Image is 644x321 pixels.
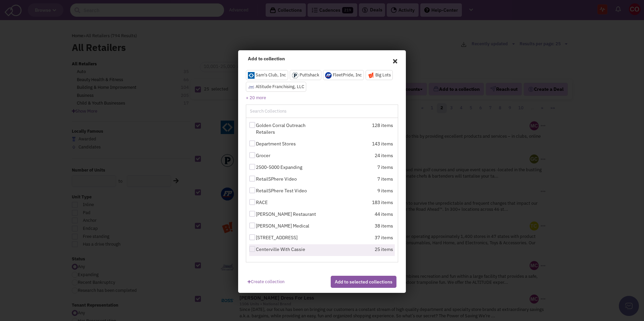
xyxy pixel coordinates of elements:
[249,176,323,182] label: RetailSPhere Video
[323,122,393,137] div: 128 items
[246,95,266,101] a: + 20 more
[249,108,308,115] input: Search Collections
[249,234,323,241] label: [STREET_ADDRESS]
[392,56,398,66] span: ×
[323,164,393,172] div: 7 items
[323,234,393,243] div: 37 items
[249,187,323,194] label: RetailSPhere Test Video
[323,246,393,254] div: 25 items
[331,276,396,288] button: Add to selected collections
[323,187,393,196] div: 9 items
[333,72,362,78] span: FleetPride, Inc
[368,72,374,79] img: www.biglots.com
[249,222,323,229] label: [PERSON_NAME] Medical
[248,276,284,285] a: Create collection
[323,152,393,160] div: 24 items
[292,72,299,79] img: www.puttshack.com
[323,199,393,207] div: 183 items
[249,246,323,253] label: Centerville With Cassie
[249,152,323,159] label: Grocer
[249,140,323,147] label: Department Stores
[323,176,393,184] div: 7 items
[249,164,323,171] label: 2500-5000 Expanding
[375,72,391,78] span: Big Lots
[248,72,255,79] img: www.samsclub.com
[256,72,286,78] span: Sam's Club, Inc
[256,84,304,89] span: Altitude Franchising, LLC
[249,122,323,135] label: Golden Corral Outreach Retailers
[248,56,396,62] h4: Add to collection
[300,72,319,78] span: Puttshack
[323,140,393,149] div: 143 items
[323,211,393,219] div: 44 items
[249,199,323,206] label: RACE
[323,222,393,231] div: 38 items
[249,211,323,217] label: [PERSON_NAME] Restaurant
